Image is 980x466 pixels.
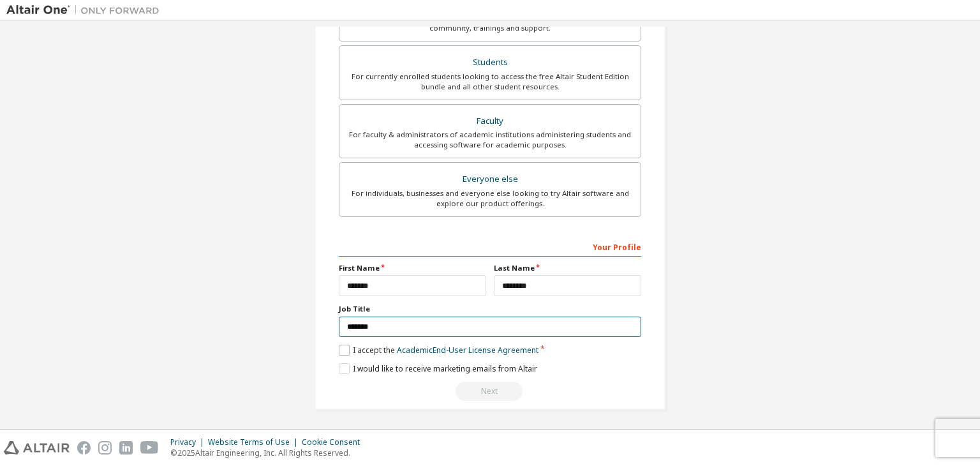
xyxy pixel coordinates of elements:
[339,236,641,257] div: Your Profile
[347,130,633,150] div: For faculty & administrators of academic institutions administering students and accessing softwa...
[140,441,159,455] img: youtube.svg
[339,304,641,314] label: Job Title
[347,170,633,188] div: Everyone else
[397,345,538,356] a: Academic End-User License Agreement
[170,447,367,458] p: © 2025 Altair Engineering, Inc. All Rights Reserved.
[339,382,641,401] div: Read and acccept EULA to continue
[98,441,112,455] img: instagram.svg
[170,437,208,447] div: Privacy
[77,441,91,455] img: facebook.svg
[339,345,538,356] label: I accept the
[339,363,537,374] label: I would like to receive marketing emails from Altair
[347,54,633,71] div: Students
[347,71,633,92] div: For currently enrolled students looking to access the free Altair Student Edition bundle and all ...
[208,437,302,447] div: Website Terms of Use
[6,4,166,17] img: Altair One
[339,263,486,273] label: First Name
[4,441,70,455] img: altair_logo.svg
[347,188,633,209] div: For individuals, businesses and everyone else looking to try Altair software and explore our prod...
[302,437,367,447] div: Cookie Consent
[119,441,133,455] img: linkedin.svg
[347,112,633,130] div: Faculty
[494,263,641,273] label: Last Name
